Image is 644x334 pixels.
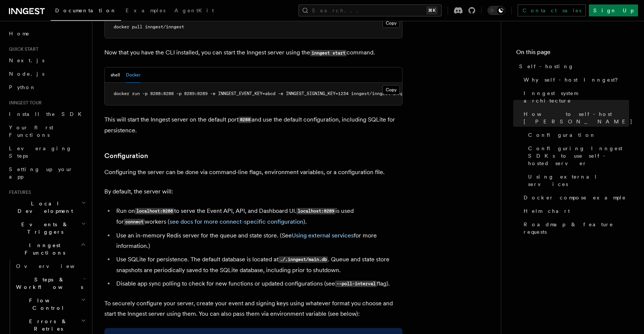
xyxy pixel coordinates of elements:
code: connect [124,219,145,225]
button: Toggle dark mode [487,6,505,15]
span: docker run -p 8288:8288 -p 8289:8289 -e INNGEST_EVENT_KEY=abcd -e INNGEST_SIGNING_KEY=1234 innges... [114,91,427,96]
a: AgentKit [170,2,218,20]
span: How to self-host [PERSON_NAME] [524,110,633,125]
code: 8288 [239,117,252,123]
button: Copy [382,18,400,28]
span: Features [6,189,31,195]
span: Documentation [55,7,117,13]
a: Helm chart [521,204,629,218]
button: Inngest Functions [6,239,88,259]
a: Docker compose example [521,191,629,204]
span: Roadmap & feature requests [524,221,629,236]
p: To securely configure your server, create your event and signing keys using whatever format you c... [104,298,402,319]
button: shell [111,67,120,83]
a: Sign Up [589,4,638,16]
kbd: ⌘K [427,7,437,14]
span: Inngest Functions [6,242,80,256]
a: Configuring Inngest SDKs to use self-hosted server [525,142,629,170]
span: Errors & Retries [13,318,81,333]
span: Docker compose example [524,194,626,201]
span: Node.js [9,71,44,77]
a: Setting up your app [6,163,88,183]
p: This will start the Inngest server on the default port and use the default configuration, includi... [104,114,402,136]
a: Leveraging Steps [6,142,88,163]
a: Configuration [525,128,629,142]
a: Your first Functions [6,121,88,142]
button: Docker [126,67,141,83]
span: Overview [16,263,93,269]
span: docker pull inngest/inngest [114,24,184,29]
span: Configuration [528,131,596,139]
button: Events & Triggers [6,218,88,239]
code: localhost:8288 [135,208,174,214]
button: Local Development [6,197,88,218]
a: Configuration [104,151,148,161]
li: Run on to serve the Event API, API, and Dashboard UI. is used for workers ( ). [114,206,402,227]
a: Self-hosting [516,60,629,73]
a: see docs for more connect-specific configuration [170,218,303,225]
span: Your first Functions [9,125,53,138]
li: Use SQLite for persistence. The default database is located at . Queue and state store snapshots ... [114,254,402,275]
span: Local Development [6,200,81,215]
a: Using external services [292,232,354,239]
li: Use an in-memory Redis server for the queue and state store. (See for more information.) [114,230,402,251]
button: Steps & Workflows [13,273,88,294]
button: Flow Control [13,294,88,315]
code: --poll-interval [335,281,377,287]
button: Copy [382,85,400,95]
span: Home [9,30,30,37]
span: Inngest tour [6,100,42,106]
code: inngest start [310,50,347,56]
span: Install the SDK [9,111,86,117]
a: Next.js [6,54,88,67]
span: Configuring Inngest SDKs to use self-hosted server [528,145,629,167]
span: Flow Control [13,297,81,312]
a: Roadmap & feature requests [521,218,629,239]
a: Python [6,81,88,94]
span: Self-hosting [519,63,574,70]
span: Using external services [528,173,629,188]
a: How to self-host [PERSON_NAME] [521,107,629,128]
span: Steps & Workflows [13,276,83,291]
code: localhost:8289 [296,208,335,214]
a: Inngest system architecture [521,86,629,107]
a: Overview [13,259,88,273]
a: Using external services [525,170,629,191]
span: Python [9,84,36,90]
a: Node.js [6,67,88,81]
span: Events & Triggers [6,221,81,236]
span: Helm chart [524,207,570,215]
a: Why self-host Inngest? [521,73,629,86]
span: Examples [126,7,165,13]
a: Install the SDK [6,107,88,121]
li: Disable app sync polling to check for new functions or updated configurations (see flag). [114,278,402,289]
p: By default, the server will: [104,186,402,197]
code: ./.inngest/main.db [278,256,328,263]
span: Leveraging Steps [9,145,72,159]
h4: On this page [516,48,629,60]
p: Configuring the server can be done via command-line flags, environment variables, or a configurat... [104,167,402,177]
a: Examples [121,2,170,20]
span: Setting up your app [9,166,73,180]
button: Search...⌘K [299,4,442,16]
span: AgentKit [174,7,214,13]
a: Home [6,27,88,40]
a: Documentation [51,2,121,21]
p: Now that you have the CLI installed, you can start the Inngest server using the command. [104,47,402,58]
span: Quick start [6,46,38,52]
span: Why self-host Inngest? [524,76,623,83]
a: Contact sales [518,4,586,16]
span: Next.js [9,57,44,63]
span: Inngest system architecture [524,89,629,104]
